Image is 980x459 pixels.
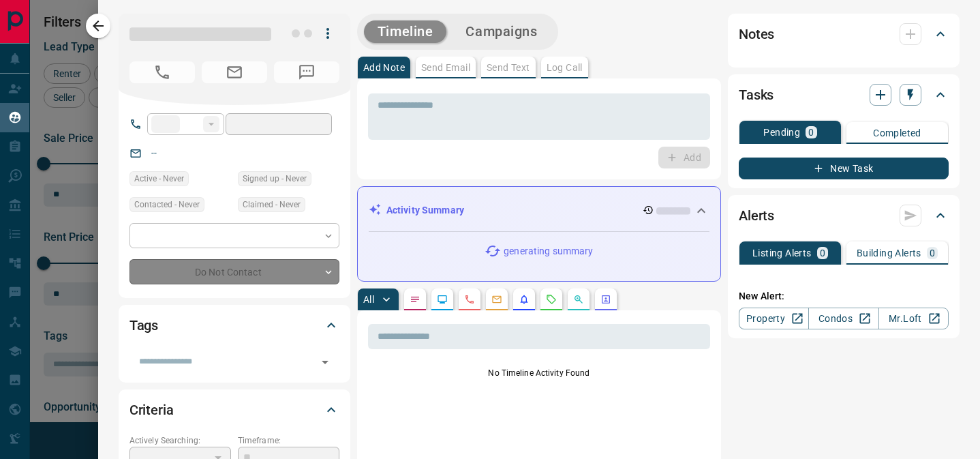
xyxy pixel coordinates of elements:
span: No Number [274,61,339,83]
h2: Tags [129,314,158,336]
div: Tags [129,309,339,342]
svg: Agent Actions [600,294,611,305]
span: No Email [202,61,267,83]
p: Activity Summary [386,203,464,218]
a: Mr.Loft [878,308,949,329]
a: Condos [808,308,878,329]
p: 0 [808,128,814,137]
a: Property [739,308,809,329]
p: Add Note [363,63,405,72]
div: Alerts [739,199,949,232]
div: Activity Summary [369,198,709,223]
svg: Calls [464,294,475,305]
p: Building Alerts [857,248,921,258]
p: Pending [763,128,800,137]
svg: Emails [491,294,502,305]
svg: Opportunities [573,294,584,305]
p: Actively Searching: [129,434,231,447]
h2: Alerts [739,205,774,226]
svg: Notes [410,294,420,305]
div: Notes [739,18,949,50]
svg: Listing Alerts [519,294,530,305]
h2: Criteria [129,399,174,421]
p: New Alert: [739,289,949,303]
span: Active - Never [134,172,184,186]
a: -- [151,147,157,158]
p: All [363,295,374,304]
button: Open [316,353,335,372]
div: Criteria [129,394,339,426]
span: Signed up - Never [243,172,307,186]
span: Contacted - Never [134,198,200,211]
p: No Timeline Activity Found [368,367,710,379]
p: generating summary [504,244,593,258]
span: Claimed - Never [243,198,301,211]
p: 0 [820,248,825,258]
svg: Lead Browsing Activity [437,294,448,305]
div: Tasks [739,78,949,111]
p: Completed [873,128,921,138]
span: No Number [129,61,195,83]
p: Timeframe: [238,434,339,447]
h2: Tasks [739,84,774,106]
div: Do Not Contact [129,259,339,284]
p: 0 [930,248,935,258]
button: New Task [739,158,949,179]
p: Listing Alerts [752,248,812,258]
svg: Requests [546,294,557,305]
button: Campaigns [452,20,551,43]
h2: Notes [739,23,774,45]
button: Timeline [364,20,447,43]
